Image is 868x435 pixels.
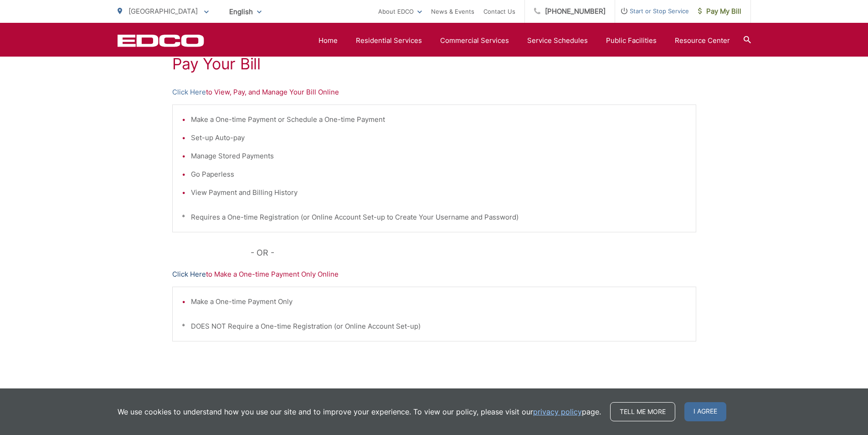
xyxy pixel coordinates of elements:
[318,35,338,46] a: Home
[118,406,601,417] p: We use cookies to understand how you use our site and to improve your experience. To view our pol...
[191,187,687,198] li: View Payment and Billing History
[698,6,741,17] span: Pay My Bill
[356,35,422,46] a: Residential Services
[191,296,687,307] li: Make a One-time Payment Only
[251,246,696,260] p: - OR -
[172,87,206,98] a: Click Here
[483,6,515,17] a: Contact Us
[191,114,687,125] li: Make a One-time Payment or Schedule a One-time Payment
[191,132,687,143] li: Set-up Auto-pay
[182,321,687,332] p: * DOES NOT Require a One-time Registration (or Online Account Set-up)
[431,6,474,17] a: News & Events
[172,87,696,98] p: to View, Pay, and Manage Your Bill Online
[172,55,696,73] h1: Pay Your Bill
[378,6,422,17] a: About EDCO
[128,7,198,16] span: [GEOGRAPHIC_DATA]
[610,402,675,421] a: Tell me more
[675,35,730,46] a: Resource Center
[172,269,696,280] p: to Make a One-time Payment Only Online
[118,34,204,47] a: EDCD logo. Return to the homepage.
[191,151,687,162] li: Manage Stored Payments
[172,269,206,280] a: Click Here
[182,212,687,223] p: * Requires a One-time Registration (or Online Account Set-up to Create Your Username and Password)
[606,35,657,46] a: Public Facilities
[527,35,588,46] a: Service Schedules
[191,169,687,180] li: Go Paperless
[222,4,268,20] span: English
[684,402,726,421] span: I agree
[533,406,582,417] a: privacy policy
[440,35,509,46] a: Commercial Services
